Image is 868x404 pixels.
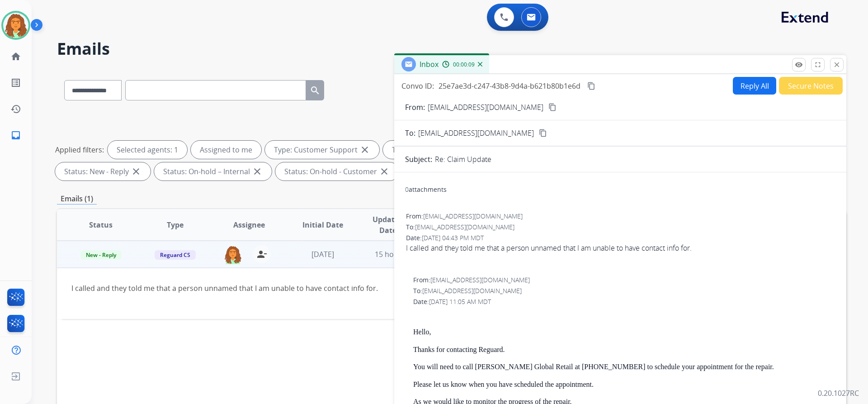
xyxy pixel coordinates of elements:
mat-icon: home [10,51,21,62]
span: New - Reply [80,250,122,260]
span: [EMAIL_ADDRESS][DOMAIN_NAME] [430,276,530,284]
span: 00:00:09 [453,61,475,68]
div: To: [406,223,835,232]
div: Type: Shipping Protection [383,141,501,159]
p: You will need to call [PERSON_NAME] Global Retail at [PHONE_NUMBER] to schedule your appointment ... [413,363,835,371]
mat-icon: close [359,144,370,155]
span: [EMAIL_ADDRESS][DOMAIN_NAME] [423,212,523,220]
span: [EMAIL_ADDRESS][DOMAIN_NAME] [422,286,522,295]
div: Type: Customer Support [265,141,379,159]
mat-icon: close [252,166,263,177]
span: Assignee [233,219,265,230]
mat-icon: content_copy [548,103,557,111]
mat-icon: close [131,166,142,177]
div: I called and they told me that a person unnamed that I am unable to have contact info for. [406,242,835,253]
span: [DATE] [311,249,334,259]
mat-icon: close [833,61,841,69]
span: Status [89,219,113,230]
div: From: [406,212,835,221]
p: To: [405,128,415,138]
p: Thanks for contacting Reguard. [413,346,835,354]
mat-icon: history [10,104,21,114]
mat-icon: search [310,85,321,96]
p: Hello, [413,328,835,336]
div: Status: On-hold – Internal [154,162,272,181]
mat-icon: remove_red_eye [795,61,803,69]
span: [DATE] 04:43 PM MDT [422,233,484,242]
h2: Emails [57,40,846,58]
div: Status: On-hold - Customer [275,162,399,181]
mat-icon: person_remove [256,249,267,260]
mat-icon: fullscreen [814,61,822,69]
span: Inbox [420,59,439,69]
p: From: [405,102,425,113]
div: Assigned to me [191,141,261,159]
span: Type [167,219,184,230]
mat-icon: content_copy [587,82,595,90]
p: Please let us know when you have scheduled the appointment. [413,380,835,389]
span: Reguard CS [155,250,196,260]
p: Convo ID: [401,81,434,91]
span: 25e7ae3d-c247-43b8-9d4a-b621b80b1e6d [439,81,580,91]
p: 0.20.1027RC [818,388,859,399]
div: Selected agents: 1 [108,141,187,159]
mat-icon: list_alt [10,77,21,88]
div: I called and they told me that a person unnamed that I am unable to have contact info for. [71,283,684,294]
p: Subject: [405,154,432,165]
span: Updated Date [368,214,409,236]
div: Date: [406,233,835,242]
div: Date: [413,297,835,306]
span: 15 hours ago [375,249,420,259]
mat-icon: close [379,166,390,177]
img: agent-avatar [224,245,242,264]
span: [EMAIL_ADDRESS][DOMAIN_NAME] [415,223,514,231]
p: Applied filters: [55,144,104,155]
button: Secure Notes [779,77,843,95]
span: [DATE] 11:05 AM MDT [429,297,491,306]
span: 0 [405,185,409,194]
div: To: [413,286,835,295]
div: Status: New - Reply [55,162,151,181]
span: [EMAIL_ADDRESS][DOMAIN_NAME] [418,128,534,138]
p: Re: Claim Update [435,154,491,165]
p: Emails (1) [57,193,97,204]
mat-icon: content_copy [539,129,547,137]
p: [EMAIL_ADDRESS][DOMAIN_NAME] [428,102,543,113]
img: avatar [3,13,28,38]
mat-icon: inbox [10,130,21,141]
button: Reply All [733,77,776,95]
div: From: [413,276,835,285]
span: Initial Date [302,219,343,230]
div: attachments [405,185,447,194]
